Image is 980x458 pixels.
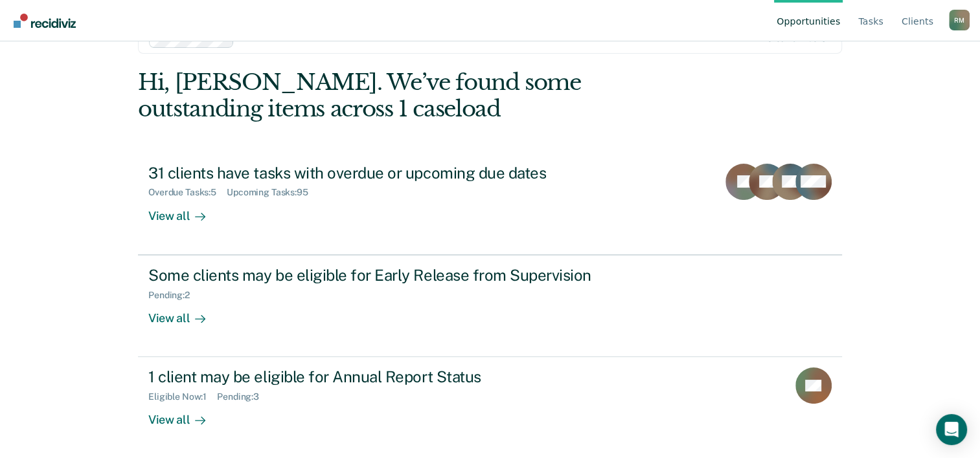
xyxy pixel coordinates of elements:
div: Pending : 3 [217,391,269,402]
div: View all [148,300,221,325]
div: Hi, [PERSON_NAME]. We’ve found some outstanding items across 1 caseload [138,69,701,122]
div: 31 clients have tasks with overdue or upcoming due dates [148,164,603,182]
div: Pending : 2 [148,290,200,301]
img: Recidiviz [14,14,76,28]
button: Profile dropdown button [949,10,970,30]
div: Open Intercom Messenger [936,414,967,445]
div: View all [148,198,221,223]
div: Upcoming Tasks : 95 [227,187,319,198]
div: Some clients may be eligible for Early Release from Supervision [148,266,603,285]
a: Some clients may be eligible for Early Release from SupervisionPending:2View all [138,255,842,357]
div: View all [148,402,221,428]
div: 1 client may be eligible for Annual Report Status [148,367,603,386]
div: Overdue Tasks : 5 [148,187,227,198]
div: R M [949,10,970,30]
div: Eligible Now : 1 [148,391,217,402]
a: 31 clients have tasks with overdue or upcoming due datesOverdue Tasks:5Upcoming Tasks:95View all [138,153,842,255]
